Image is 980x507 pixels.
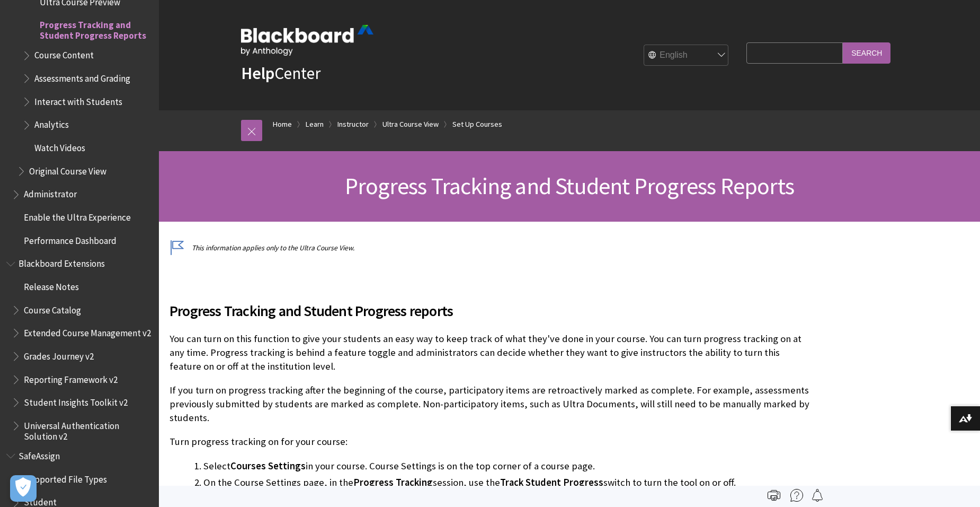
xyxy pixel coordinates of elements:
img: Blackboard by Anthology [241,25,373,56]
button: Open Preferences [10,475,37,502]
a: Ultra Course View [382,118,439,131]
span: Extended Course Management v2 [24,324,151,338]
span: Course Content [34,47,94,61]
span: Interact with Students [34,93,122,107]
li: Select in your course. Course Settings is on the top corner of a course page. [203,459,813,474]
span: Watch Videos [34,139,85,153]
p: If you turn on progress tracking after the beginning of the course, participatory items are retro... [170,383,813,425]
span: Track Student Progress [500,476,603,488]
span: Supported File Types [24,470,107,485]
p: Turn progress tracking on for your course: [170,435,813,449]
img: Follow this page [811,489,824,502]
span: Blackboard Extensions [19,255,105,269]
span: Course Catalog [24,301,81,316]
span: Administrator [24,186,77,200]
a: Home [273,118,292,131]
img: More help [790,489,803,502]
span: Reporting Framework v2 [24,371,118,385]
span: Progress Tracking and Student Progress Reports [40,16,152,41]
span: SafeAssign [19,447,60,461]
a: Instructor [337,118,369,131]
span: Enable the Ultra Experience [24,208,131,223]
strong: Help [241,63,274,84]
input: Search [843,42,890,63]
span: Courses Settings [230,460,306,472]
span: Analytics [34,116,69,130]
span: Assessments and Grading [34,69,130,84]
img: Print [768,489,780,502]
a: HelpCenter [241,63,320,84]
nav: Book outline for Blackboard Extensions [6,255,153,442]
p: You can turn on this function to give your students an easy way to keep track of what they've don... [170,332,813,374]
span: Release Notes [24,278,79,292]
span: Progress Tracking and Student Progress Reports [345,171,794,200]
span: Universal Authentication Solution v2 [24,417,152,442]
p: This information applies only to the Ultra Course View. [170,243,813,253]
span: Progress Tracking [353,476,433,488]
span: Progress Tracking and Student Progress reports [170,300,813,322]
span: Performance Dashboard [24,232,117,246]
li: On the Course Settings page, in the session, use the switch to turn the tool on or off. [203,475,813,490]
span: Original Course View [29,162,106,177]
span: Grades Journey v2 [24,347,94,362]
a: Learn [306,118,324,131]
select: Site Language Selector [644,45,729,66]
a: Set Up Courses [452,118,502,131]
span: Student Insights Toolkit v2 [24,394,128,408]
